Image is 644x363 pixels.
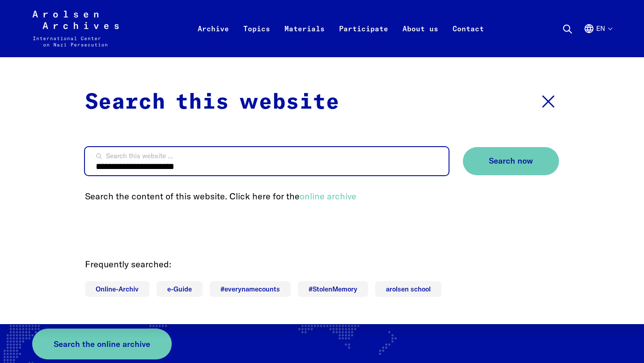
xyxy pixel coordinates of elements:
[445,21,491,57] a: Contact
[85,257,559,271] p: Frequently searched:
[85,190,559,203] p: Search the content of this website. Click here for the
[277,21,332,57] a: Materials
[236,21,277,57] a: Topics
[463,147,559,175] button: Search now
[298,281,368,297] a: #StolenMemory
[32,329,172,359] a: Search the online archive
[210,281,291,297] a: #everynamecounts
[191,21,236,57] a: Archive
[157,281,203,297] a: e-Guide
[54,338,150,350] span: Search the online archive
[489,156,533,166] span: Search now
[300,190,356,202] a: online archive
[332,21,395,57] a: Participate
[191,11,491,46] nav: Primary
[85,86,339,118] p: Search this website
[375,281,441,297] a: arolsen school
[85,281,149,297] a: Online-Archiv
[584,23,612,55] button: English, language selection
[395,21,445,57] a: About us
